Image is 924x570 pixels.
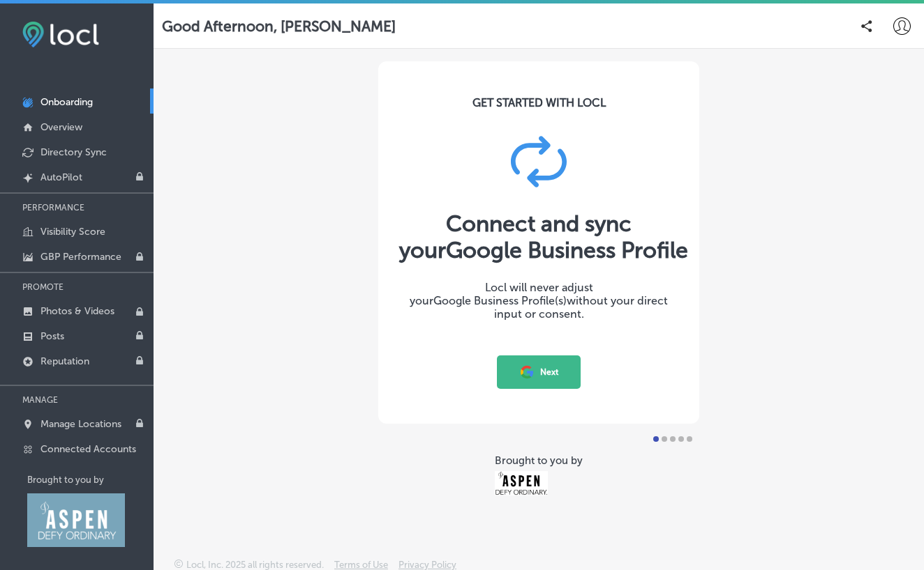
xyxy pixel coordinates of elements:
[497,355,581,389] button: Next
[40,121,82,133] p: Overview
[40,96,93,108] p: Onboarding
[40,330,64,342] p: Posts
[27,493,125,547] img: Aspen
[433,294,567,307] span: Google Business Profile(s)
[495,454,583,467] div: Brought to you by
[40,418,121,430] p: Manage Locations
[40,146,107,158] p: Directory Sync
[186,560,324,570] p: Locl, Inc. 2025 all rights reserved.
[399,210,678,263] div: Connect and sync your
[22,22,99,47] img: fda3e92497d09a02dc62c9cd864e3231.png
[40,251,121,263] p: GBP Performance
[40,171,82,183] p: AutoPilot
[162,17,396,35] p: Good Afternoon, [PERSON_NAME]
[40,226,105,238] p: Visibility Score
[446,237,688,263] span: Google Business Profile
[472,96,606,109] div: GET STARTED WITH LOCL
[495,471,548,495] img: Aspen
[27,475,154,485] p: Brought to you by
[40,443,136,455] p: Connected Accounts
[40,355,89,367] p: Reputation
[399,281,678,321] div: Locl will never adjust your without your direct input or consent.
[40,305,114,317] p: Photos & Videos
